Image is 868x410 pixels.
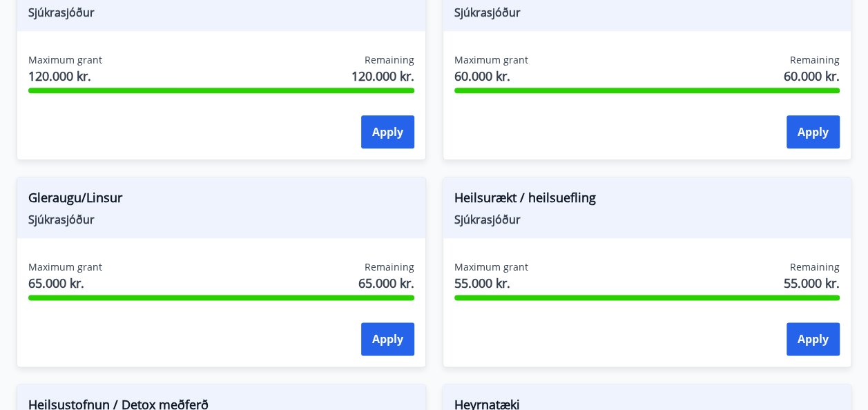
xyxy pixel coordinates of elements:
[454,67,528,85] span: 60.000 kr.
[454,260,528,274] span: Maximum grant
[358,274,414,292] span: 65.000 kr.
[454,188,840,212] span: Heilsurækt / heilsuefling
[454,5,840,20] span: Sjúkrasjóður
[787,115,840,148] button: Apply
[28,212,414,227] span: Sjúkrasjóður
[28,5,414,20] span: Sjúkrasjóður
[28,274,102,292] span: 65.000 kr.
[28,67,102,85] span: 120.000 kr.
[454,212,840,227] span: Sjúkrasjóður
[365,53,414,67] span: Remaining
[361,322,414,355] button: Apply
[365,260,414,274] span: Remaining
[454,53,528,67] span: Maximum grant
[787,322,840,355] button: Apply
[351,67,414,85] span: 120.000 kr.
[784,274,840,292] span: 55.000 kr.
[28,260,102,274] span: Maximum grant
[790,260,840,274] span: Remaining
[28,188,414,212] span: Gleraugu/Linsur
[790,53,840,67] span: Remaining
[28,53,102,67] span: Maximum grant
[784,67,840,85] span: 60.000 kr.
[361,115,414,148] button: Apply
[454,274,528,292] span: 55.000 kr.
